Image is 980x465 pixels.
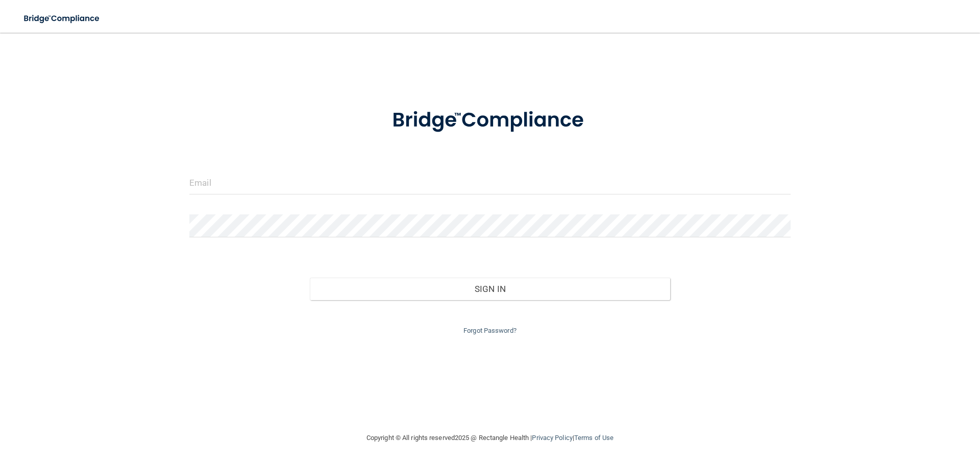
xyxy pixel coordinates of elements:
[189,172,791,194] input: Email
[310,278,671,300] button: Sign In
[574,434,614,442] a: Terms of Use
[532,434,572,442] a: Privacy Policy
[371,94,609,147] img: bridge_compliance_login_screen.278c3ca4.svg
[304,422,676,454] div: Copyright © All rights reserved 2025 @ Rectangle Health | |
[463,327,517,334] a: Forgot Password?
[15,8,109,29] img: bridge_compliance_login_screen.278c3ca4.svg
